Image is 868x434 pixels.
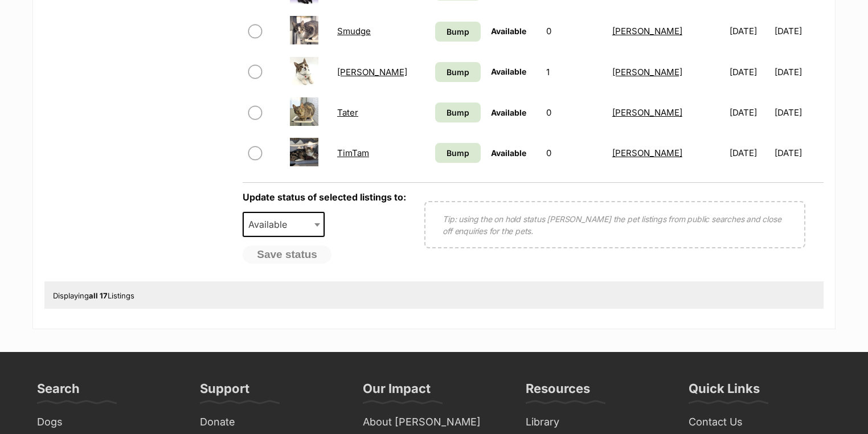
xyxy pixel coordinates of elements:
a: [PERSON_NAME] [612,67,682,77]
span: Available [243,212,325,237]
a: [PERSON_NAME] [612,148,682,158]
span: Displaying Listings [53,291,134,300]
a: Tater [337,107,358,118]
span: Available [491,108,526,117]
span: Available [491,148,526,158]
p: Tip: using the on hold status [PERSON_NAME] the pet listings from public searches and close off e... [443,213,787,237]
span: Available [491,67,526,76]
a: [PERSON_NAME] [612,26,682,36]
td: [DATE] [775,93,822,132]
a: Bump [435,143,480,163]
a: About [PERSON_NAME] [358,413,510,431]
span: Bump [447,66,469,78]
a: [PERSON_NAME] [337,67,407,77]
a: TimTam [337,148,369,158]
span: Bump [447,26,469,38]
a: Bump [435,62,480,82]
a: Contact Us [684,413,836,431]
td: 0 [542,133,607,173]
td: [DATE] [775,52,822,92]
a: Smudge [337,26,371,36]
td: 0 [542,11,607,51]
h3: Our Impact [363,380,431,403]
label: Update status of selected listings to: [243,191,406,203]
td: 1 [542,52,607,92]
h3: Support [200,380,249,403]
a: Library [521,413,673,431]
span: Bump [447,147,469,159]
a: [PERSON_NAME] [612,107,682,118]
td: [DATE] [725,52,773,92]
td: [DATE] [775,11,822,51]
td: [DATE] [725,11,773,51]
td: 0 [542,93,607,132]
span: Available [491,26,526,36]
td: [DATE] [725,93,773,132]
strong: all 17 [89,291,108,300]
td: [DATE] [725,133,773,173]
button: Save status [243,245,331,264]
span: Bump [447,107,469,118]
a: Bump [435,103,480,122]
td: [DATE] [775,133,822,173]
h3: Search [37,380,80,403]
a: Donate [195,413,347,431]
a: Bump [435,22,480,42]
a: Dogs [32,413,184,431]
h3: Quick Links [689,380,760,403]
h3: Resources [526,380,590,403]
span: Available [244,216,298,232]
